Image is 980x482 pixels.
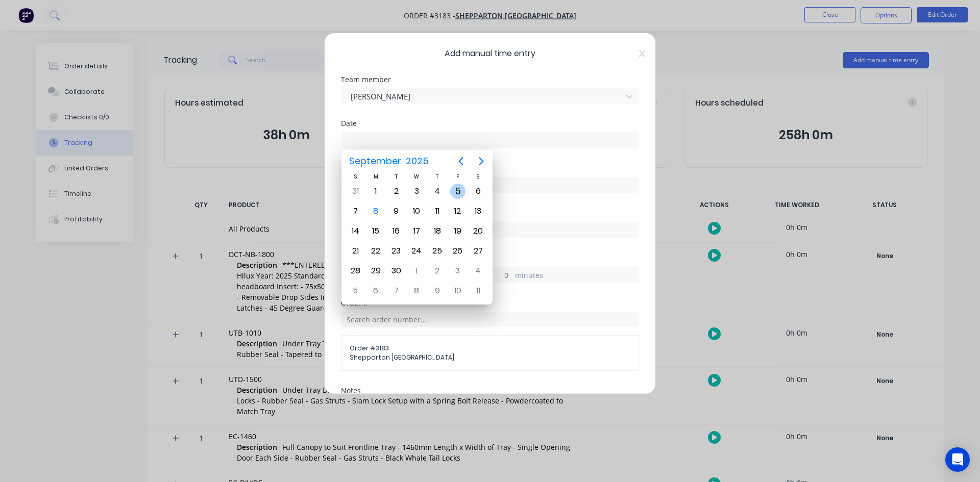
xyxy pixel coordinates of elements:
div: W [406,172,427,181]
div: Saturday, September 20, 2025 [471,223,486,239]
div: Thursday, September 18, 2025 [430,223,445,239]
div: Saturday, September 6, 2025 [471,184,486,199]
div: Wednesday, September 3, 2025 [409,184,424,199]
div: Thursday, September 11, 2025 [430,204,445,219]
div: T [427,172,448,181]
input: 0 [495,267,512,283]
div: Tuesday, September 23, 2025 [388,243,404,259]
div: Notes [341,387,639,394]
div: T [386,172,406,181]
button: September2025 [342,152,435,170]
label: minutes [515,270,639,283]
div: Friday, October 3, 2025 [450,263,465,278]
div: Wednesday, October 8, 2025 [409,283,424,298]
div: Thursday, October 2, 2025 [430,263,445,278]
span: Order # 3183 [350,344,630,353]
div: Thursday, September 25, 2025 [430,243,445,259]
div: M [365,172,386,181]
div: Finish time [341,210,639,217]
span: Shepparton [GEOGRAPHIC_DATA] [350,353,630,362]
span: September [347,152,403,170]
div: Monday, October 6, 2025 [368,283,383,298]
div: Date [341,120,639,127]
div: Sunday, August 31, 2025 [348,184,363,199]
div: S [468,172,488,181]
div: Monday, September 29, 2025 [368,263,383,278]
div: Sunday, September 7, 2025 [348,204,363,219]
div: Sunday, September 14, 2025 [348,223,363,239]
div: Wednesday, October 1, 2025 [409,263,424,278]
div: S [345,172,365,181]
div: Wednesday, September 10, 2025 [409,204,424,219]
div: Saturday, October 4, 2025 [471,263,486,278]
div: Thursday, October 9, 2025 [430,283,445,298]
div: Tuesday, September 9, 2025 [388,204,404,219]
div: Friday, October 10, 2025 [450,283,465,298]
div: Thursday, September 4, 2025 [430,184,445,199]
div: Hours worked [341,255,639,262]
div: Friday, September 19, 2025 [450,223,465,239]
div: Team member [341,76,639,83]
div: Sunday, September 28, 2025 [348,263,363,278]
button: Next page [471,151,492,171]
div: Sunday, September 21, 2025 [348,243,363,259]
div: Order # [341,299,639,307]
span: 2025 [403,152,431,170]
div: Wednesday, September 17, 2025 [409,223,424,239]
div: Monday, September 22, 2025 [368,243,383,259]
div: Start time [341,165,639,172]
input: Search order number... [341,312,639,327]
div: F [448,172,468,181]
div: Tuesday, September 30, 2025 [388,263,404,278]
div: Sunday, October 5, 2025 [348,283,363,298]
div: Today, Monday, September 8, 2025 [368,204,383,219]
div: Saturday, October 11, 2025 [471,283,486,298]
span: Add manual time entry [341,47,639,60]
div: Tuesday, October 7, 2025 [388,283,404,298]
div: Saturday, September 13, 2025 [471,204,486,219]
button: Previous page [451,151,471,171]
div: Monday, September 1, 2025 [368,184,383,199]
div: Friday, September 12, 2025 [450,204,465,219]
div: Open Intercom Messenger [945,447,970,472]
div: Friday, September 26, 2025 [450,243,465,259]
div: Wednesday, September 24, 2025 [409,243,424,259]
div: Saturday, September 27, 2025 [471,243,486,259]
div: Friday, September 5, 2025 [450,184,465,199]
div: Tuesday, September 2, 2025 [388,184,404,199]
div: Monday, September 15, 2025 [368,223,383,239]
div: Tuesday, September 16, 2025 [388,223,404,239]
